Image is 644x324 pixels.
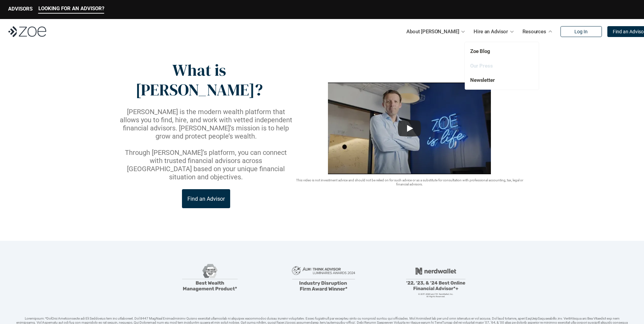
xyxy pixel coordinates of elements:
[187,196,225,202] p: Find an Advisor
[328,83,491,174] img: sddefault.webp
[474,26,508,37] p: Hire an Advisor
[470,48,490,54] a: Zoe Blog
[118,148,294,181] p: Through [PERSON_NAME]’s platform, you can connect with trusted financial advisors across [GEOGRAP...
[522,26,546,37] p: Resources
[294,178,526,186] p: This video is not investment advice and should not be relied on for such advice or as a substitut...
[560,26,602,37] a: Log In
[470,63,493,69] a: Our Press
[38,5,104,12] p: LOOKING FOR AN ADVISOR?
[406,26,459,37] p: About [PERSON_NAME]
[574,29,588,35] p: Log In
[8,6,33,12] p: ADVISORS
[398,120,421,137] button: Play
[118,108,294,140] p: [PERSON_NAME] is the modern wealth platform that allows you to find, hire, and work with vetted i...
[470,77,495,83] a: Newsletter
[182,189,230,208] a: Find an Advisor
[118,60,280,100] p: What is [PERSON_NAME]?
